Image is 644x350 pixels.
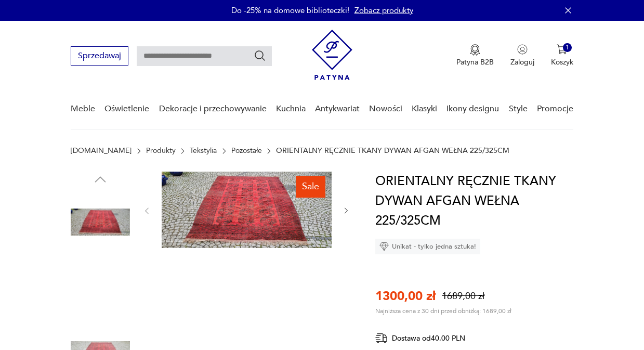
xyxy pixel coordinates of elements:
[71,192,130,252] img: Zdjęcie produktu ORIENTALNY RĘCZNIE TKANY DYWAN AFGAN WEŁNA 225/325CM
[296,176,325,198] div: Sale
[510,44,534,67] button: Zaloguj
[276,89,306,129] a: Kuchnia
[470,44,480,56] img: Ikona medalu
[276,147,509,155] p: ORIENTALNY RĘCZNIE TKANY DYWAN AFGAN WEŁNA 225/325CM
[190,147,217,155] a: Tekstylia
[159,89,267,129] a: Dekoracje i przechowywanie
[162,172,332,248] img: Zdjęcie produktu ORIENTALNY RĘCZNIE TKANY DYWAN AFGAN WEŁNA 225/325CM
[446,89,499,129] a: Ikony designu
[517,44,528,55] img: Ikonka użytkownika
[551,44,573,67] button: 1Koszyk
[231,5,349,16] p: Do -25% na domowe biblioteczki!
[231,147,262,155] a: Pozostałe
[442,290,484,303] p: 1689,00 zł
[375,172,576,231] h1: ORIENTALNY RĘCZNIE TKANY DYWAN AFGAN WEŁNA 225/325CM
[71,147,132,155] a: [DOMAIN_NAME]
[375,332,500,345] div: Dostawa od 40,00 PLN
[375,332,388,345] img: Ikona dostawy
[456,44,494,67] a: Ikona medaluPatyna B2B
[375,288,436,305] p: 1300,00 zł
[354,5,413,16] a: Zobacz produkty
[456,44,494,67] button: Patyna B2B
[104,89,149,129] a: Oświetlenie
[563,43,572,52] div: 1
[557,44,567,55] img: Ikona koszyka
[375,239,480,254] div: Unikat - tylko jedna sztuka!
[509,89,528,129] a: Style
[510,57,534,67] p: Zaloguj
[537,89,573,129] a: Promocje
[71,89,95,129] a: Meble
[71,259,130,318] img: Zdjęcie produktu ORIENTALNY RĘCZNIE TKANY DYWAN AFGAN WEŁNA 225/325CM
[369,89,402,129] a: Nowości
[71,53,128,60] a: Sprzedawaj
[412,89,437,129] a: Klasyki
[456,57,494,67] p: Patyna B2B
[551,57,573,67] p: Koszyk
[379,242,389,251] img: Ikona diamentu
[315,89,360,129] a: Antykwariat
[146,147,176,155] a: Produkty
[71,46,128,66] button: Sprzedawaj
[375,307,511,315] p: Najniższa cena z 30 dni przed obniżką: 1689,00 zł
[312,30,352,80] img: Patyna - sklep z meblami i dekoracjami vintage
[254,49,266,62] button: Szukaj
